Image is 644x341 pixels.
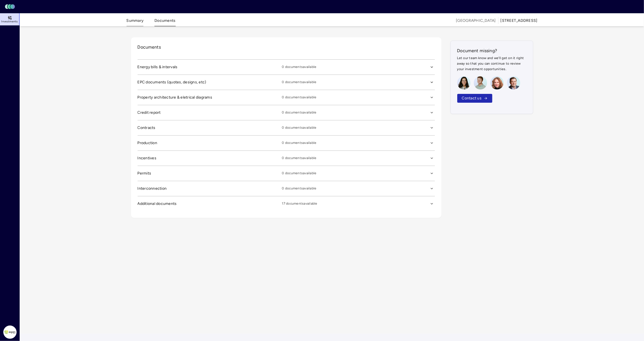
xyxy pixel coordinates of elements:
[138,94,282,101] span: Property architecture & eletrical diagrams
[138,120,435,135] button: Contracts0 documentsavailable
[282,155,427,161] span: 0 documents available
[138,196,435,211] button: Additional documents17 documentsavailable
[462,95,482,101] span: Contact us
[138,201,282,207] span: Additional documents
[457,94,493,103] button: Contact us
[138,125,282,131] span: Contracts
[282,64,427,70] span: 0 documents available
[282,170,427,176] span: 0 documents available
[127,14,176,26] div: tabs
[282,186,427,192] span: 0 documents available
[154,18,175,26] button: Documents
[138,166,435,181] button: Permits0 documentsavailable
[138,181,435,196] button: Interconnection0 documentsavailable
[138,75,435,90] button: EPC documents (quotes, designs, etc)0 documentsavailable
[138,60,435,75] button: Energy bills & intervals0 documentsavailable
[456,18,496,24] span: [GEOGRAPHIC_DATA]
[282,110,427,116] span: 0 documents available
[282,201,427,207] span: 17 documents available
[1,20,18,23] span: Investments
[138,170,282,176] span: Permits
[457,47,526,55] h2: Document missing?
[138,90,435,105] button: Property architecture & eletrical diagrams0 documentsavailable
[138,110,282,116] span: Credit report
[138,151,435,166] button: Incentives0 documentsavailable
[138,79,282,85] span: EPC documents (quotes, designs, etc)
[501,18,538,24] div: [STREET_ADDRESS]
[282,125,427,131] span: 0 documents available
[138,186,282,192] span: Interconnection
[127,18,144,26] button: Summary
[138,64,282,70] span: Energy bills & intervals
[3,326,17,339] img: Aspen Power
[282,94,427,101] span: 0 documents available
[138,105,435,120] button: Credit report0 documentsavailable
[138,155,282,161] span: Incentives
[138,44,435,51] h2: Documents
[282,140,427,146] span: 0 documents available
[138,136,435,150] button: Production0 documentsavailable
[138,140,282,146] span: Production
[282,79,427,85] span: 0 documents available
[457,55,526,72] p: Let our team know and we’ll get on it right away so that you can continue to review your investme...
